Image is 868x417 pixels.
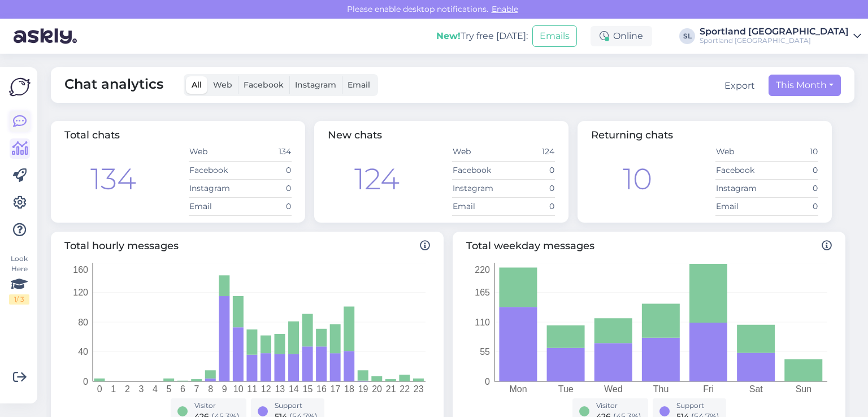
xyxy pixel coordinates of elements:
div: Sportland [GEOGRAPHIC_DATA] [700,27,849,36]
td: 0 [767,197,818,215]
td: 124 [504,143,555,161]
span: Enable [488,4,522,14]
div: 134 [90,157,136,201]
tspan: Wed [604,384,623,394]
tspan: Thu [653,384,669,394]
td: 0 [504,179,555,197]
div: 1 / 3 [9,294,29,305]
tspan: 20 [372,384,382,394]
td: Web [715,143,767,161]
div: 124 [354,157,400,201]
tspan: 0 [83,376,88,386]
tspan: 11 [247,384,257,394]
tspan: 4 [153,384,158,394]
span: Chat analytics [64,74,163,96]
tspan: 120 [73,288,88,297]
td: Facebook [452,161,504,179]
tspan: 1 [111,384,116,394]
td: Email [715,197,767,215]
div: SL [679,28,695,44]
td: 0 [240,197,292,215]
div: Support [676,401,719,411]
td: 0 [767,161,818,179]
tspan: 13 [275,384,285,394]
tspan: 15 [302,384,313,394]
td: Instagram [715,179,767,197]
td: Email [189,197,240,215]
span: Returning chats [591,129,673,141]
b: New! [436,31,461,41]
div: Sportland [GEOGRAPHIC_DATA] [700,36,849,45]
tspan: 3 [138,384,144,394]
td: Instagram [452,179,504,197]
div: Look Here [9,254,29,305]
tspan: 10 [233,384,244,394]
span: Facebook [244,80,284,90]
tspan: 55 [480,347,490,357]
tspan: 21 [386,384,396,394]
td: Facebook [715,161,767,179]
tspan: Sat [749,384,763,394]
td: Web [189,143,240,161]
tspan: 220 [475,264,490,274]
tspan: 165 [475,288,490,297]
tspan: 160 [73,264,88,274]
span: All [192,80,202,90]
tspan: 16 [316,384,327,394]
tspan: 0 [485,376,490,386]
td: 0 [240,179,292,197]
tspan: Mon [510,384,527,394]
tspan: Tue [558,384,574,394]
span: Total weekday messages [466,238,832,254]
tspan: Fri [703,384,714,394]
button: Emails [532,25,577,47]
div: Visitor [194,401,240,411]
tspan: 23 [414,384,424,394]
tspan: Sun [796,384,811,394]
div: Support [275,401,318,411]
tspan: 12 [261,384,271,394]
div: Online [591,26,652,46]
tspan: 40 [78,347,88,357]
tspan: 9 [222,384,227,394]
td: 10 [767,143,818,161]
img: Askly Logo [9,76,31,98]
tspan: 2 [125,384,130,394]
div: Try free [DATE]: [436,29,528,43]
td: 0 [240,161,292,179]
tspan: 14 [289,384,299,394]
td: 134 [240,143,292,161]
div: Visitor [596,401,641,411]
a: Sportland [GEOGRAPHIC_DATA]Sportland [GEOGRAPHIC_DATA] [700,27,861,45]
td: Facebook [189,161,240,179]
tspan: 5 [167,384,172,394]
tspan: 6 [180,384,185,394]
div: 10 [623,157,652,201]
span: New chats [328,129,382,141]
span: Total chats [64,129,120,141]
td: 0 [767,179,818,197]
tspan: 8 [208,384,213,394]
span: Web [213,80,232,90]
button: Export [724,79,755,93]
td: 0 [504,197,555,215]
td: Email [452,197,504,215]
td: Web [452,143,504,161]
td: Instagram [189,179,240,197]
tspan: 17 [331,384,341,394]
td: 0 [504,161,555,179]
tspan: 19 [358,384,368,394]
span: Instagram [295,80,336,90]
span: Total hourly messages [64,238,430,254]
tspan: 22 [400,384,410,394]
tspan: 7 [194,384,199,394]
tspan: 0 [97,384,102,394]
tspan: 110 [475,317,490,327]
tspan: 18 [344,384,354,394]
tspan: 80 [78,317,88,327]
span: Email [348,80,370,90]
button: This Month [769,75,841,96]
